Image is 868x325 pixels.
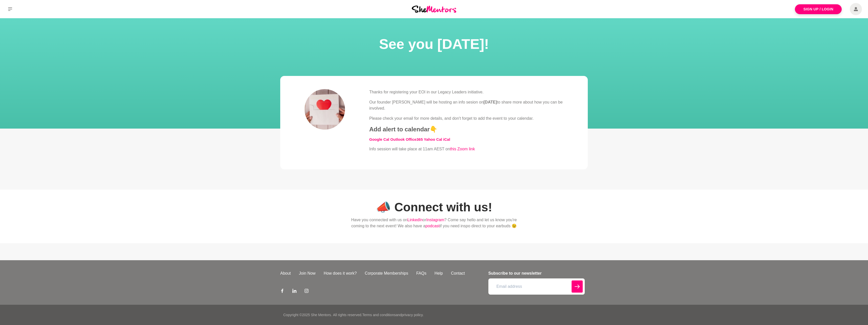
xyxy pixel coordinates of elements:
p: Info session will take place at 11am AEST on [369,146,563,152]
input: Email address [488,278,585,295]
a: Help [430,270,447,276]
a: Join Now [295,270,320,276]
a: Google Cal [369,137,389,141]
a: Outlook [390,137,405,141]
h1: 📣 Connect with us! [345,200,523,215]
p: Thanks for registering your EOI in our Legacy Leaders initiative. [369,89,563,95]
img: She Mentors Logo [412,6,456,12]
p: Our founder [PERSON_NAME] will be hosting an info sesion on to share more about how you can be in... [369,99,563,111]
a: Office365 [406,137,423,141]
p: Copyright © 2025 She Mentors . [283,312,332,318]
a: FAQs [412,270,430,276]
strong: [DATE] [484,100,497,104]
a: Instagram [305,289,309,295]
a: How does it work? [320,270,361,276]
a: About [276,270,295,276]
a: Corporate Memberships [361,270,412,276]
h4: Add alert to calendar👇 [369,126,563,133]
a: Sign Up / Login [795,4,842,14]
p: All rights reserved. and . [333,312,423,318]
a: Yahoo Cal [424,137,442,141]
a: Contact [447,270,469,276]
a: LinkedIn [407,218,423,222]
a: privacy policy [402,313,423,317]
a: iCal [443,137,450,141]
h1: See you [DATE]! [6,34,862,54]
a: Instagram [426,218,444,222]
a: Terms and conditions [362,313,396,317]
a: Facebook [280,289,284,295]
a: this Zoom link [450,147,475,151]
p: Have you connected with us on or ? Come say hello and let us know you're coming to the next event... [345,217,523,229]
p: Please check your email for more details, and don't forget to add the event to your calendar. [369,115,563,121]
h4: Subscribe to our newsletter [488,270,585,276]
a: podcast [425,224,440,228]
a: LinkedIn [292,289,296,295]
h5: ​ [369,137,563,142]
